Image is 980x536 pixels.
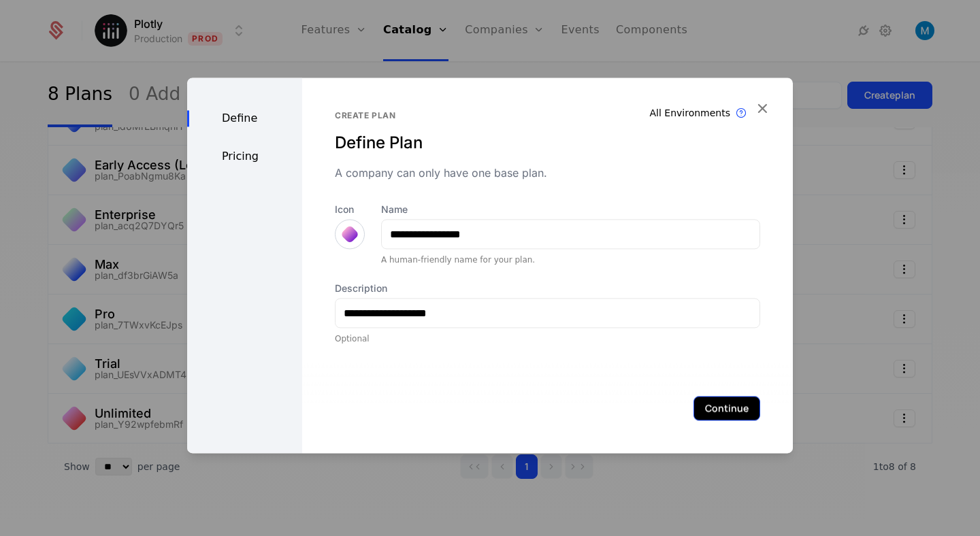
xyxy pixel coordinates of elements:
[335,165,760,181] div: A company can only have one base plan.
[381,254,760,265] div: A human-friendly name for your plan.
[187,148,302,165] div: Pricing
[187,110,302,127] div: Define
[693,396,760,420] button: Continue
[335,282,760,295] label: Description
[650,106,731,120] div: All Environments
[381,203,760,216] label: Name
[335,132,760,154] div: Define Plan
[335,333,760,344] div: Optional
[335,203,365,216] label: Icon
[335,110,760,121] div: Create plan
